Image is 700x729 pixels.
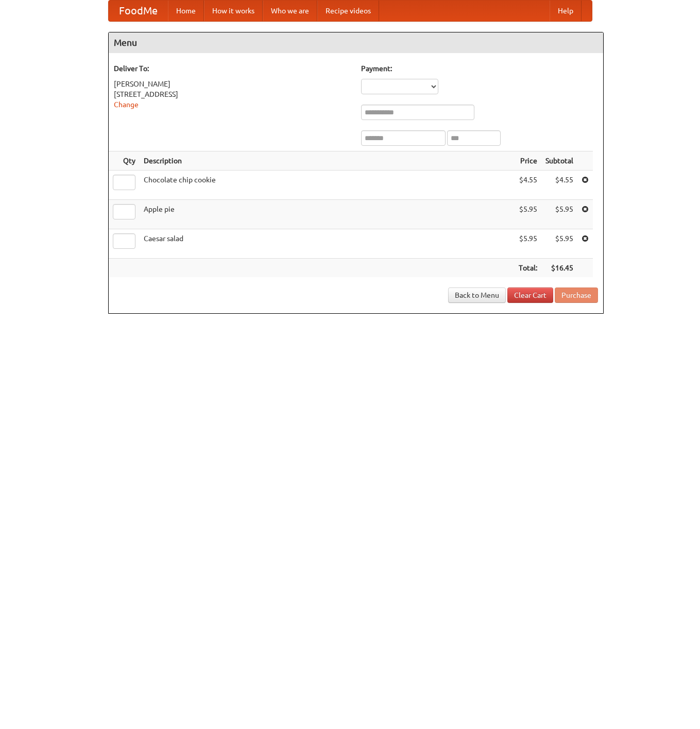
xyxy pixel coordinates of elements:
[448,287,506,303] a: Back to Menu
[507,287,553,303] a: Clear Cart
[204,1,263,21] a: How it works
[515,229,541,259] td: $5.95
[140,171,515,200] td: Chocolate chip cookie
[109,32,603,53] h4: Menu
[317,1,379,21] a: Recipe videos
[550,1,582,21] a: Help
[541,200,577,229] td: $5.95
[541,229,577,259] td: $5.95
[515,151,541,171] th: Price
[114,100,139,109] a: Change
[140,200,515,229] td: Apple pie
[541,259,577,278] th: $16.45
[361,63,598,74] h5: Payment:
[555,287,598,303] button: Purchase
[114,89,351,99] div: [STREET_ADDRESS]
[109,1,168,21] a: FoodMe
[541,171,577,200] td: $4.55
[114,79,351,89] div: [PERSON_NAME]
[140,229,515,259] td: Caesar salad
[140,151,515,171] th: Description
[109,151,140,171] th: Qty
[515,171,541,200] td: $4.55
[263,1,317,21] a: Who we are
[114,63,351,74] h5: Deliver To:
[168,1,204,21] a: Home
[541,151,577,171] th: Subtotal
[515,200,541,229] td: $5.95
[515,259,541,278] th: Total:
